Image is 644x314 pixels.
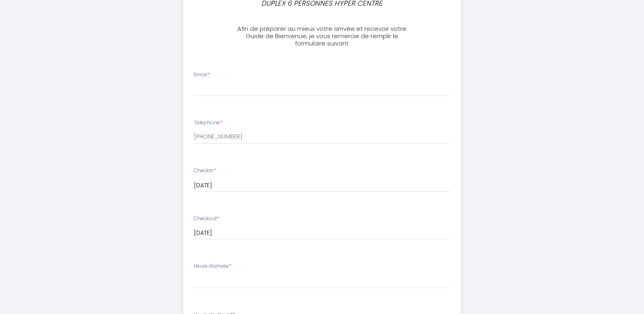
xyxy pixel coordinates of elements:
label: Checkin [194,167,216,175]
h3: Afin de préparer au mieux votre arrivée et recevoir votre Guide de Bienvenue, je vous remercie de... [232,25,412,47]
label: Téléphone [194,119,222,127]
label: Checkout [194,215,219,223]
label: Email [194,71,210,79]
label: Heure d'arrivée [194,262,231,270]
